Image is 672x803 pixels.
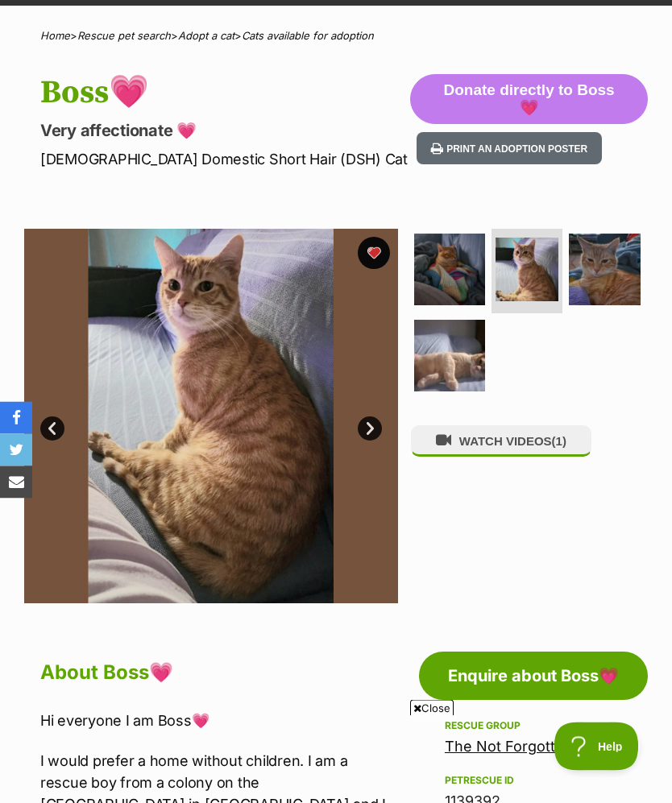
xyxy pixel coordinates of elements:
iframe: Advertisement [43,722,629,795]
img: Photo of Boss💗 [414,321,485,391]
a: Enquire about Boss💗 [419,652,648,701]
a: Cats available for adoption [242,30,374,43]
img: Photo of Boss💗 [414,234,485,305]
a: Prev [40,417,64,441]
a: Next [358,417,382,441]
button: Donate directly to Boss💗 [410,75,648,125]
span: Close [410,700,454,716]
img: Photo of Boss💗 [24,230,398,603]
img: Photo of Boss💗 [496,238,558,301]
span: (1) [552,435,566,449]
h2: About Boss💗 [40,656,398,691]
h1: Boss💗 [40,75,410,112]
p: Very affectionate 💗 [40,120,410,143]
iframe: Help Scout Beacon - Open [554,722,640,771]
a: Rescue pet search [77,30,171,43]
button: favourite [358,238,390,270]
a: Home [40,30,70,43]
button: WATCH VIDEOS(1) [411,426,591,457]
img: Photo of Boss💗 [569,234,640,305]
p: [DEMOGRAPHIC_DATA] Domestic Short Hair (DSH) Cat [40,149,410,171]
p: Hi everyone I am Boss💗 [40,710,398,732]
button: Print an adoption poster [417,133,602,166]
a: Adopt a cat [178,30,234,43]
